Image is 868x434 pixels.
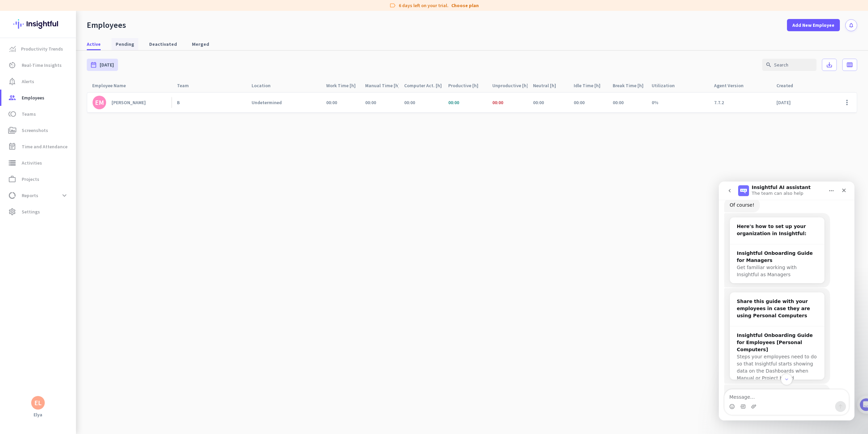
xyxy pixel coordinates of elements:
span: Merged [192,41,209,48]
i: label [389,2,396,9]
a: perm_mediaScreenshots [1,122,76,138]
a: tollTeams [1,106,76,122]
div: Productive [h] [448,81,487,90]
span: Time and Attendance [22,143,67,151]
i: arrow_drop_up [744,81,752,89]
div: 7.7.2 [714,99,724,106]
div: 00:00 [613,99,624,106]
i: arrow_drop_up [793,81,801,89]
span: Screenshots [22,126,48,134]
button: notifications [845,19,857,31]
div: 0% [646,93,709,112]
button: Add New Employee [787,19,840,31]
div: Undetermined [252,99,282,106]
div: Break Time [h] [613,81,646,90]
span: Teams [22,110,36,118]
span: Alerts [22,77,34,86]
i: data_usage [8,191,16,200]
i: arrow_drop_up [556,81,564,89]
i: group [8,94,16,102]
a: groupEmployees [1,90,76,106]
span: 00:00 [404,99,415,106]
i: av_timer [8,61,16,69]
span: 00:00 [448,99,459,106]
i: work_outline [8,175,16,183]
i: event_note [8,143,16,151]
a: menu-itemProductivity Trends [1,41,76,57]
i: arrow_drop_up [189,81,197,89]
i: arrow_drop_up [600,81,609,89]
div: Neutral [h] [533,81,564,90]
div: Idle Time [h] [574,81,607,90]
div: [PERSON_NAME] [112,99,146,106]
button: expand_more [58,189,71,202]
a: work_outlineProjects [1,171,76,187]
img: menu-item [9,46,16,52]
div: Computer Act. [h] [404,81,443,90]
div: Employees [87,20,126,30]
div: Agent Version [714,81,752,90]
a: EM[PERSON_NAME] [93,96,172,109]
span: 00:00 [533,99,544,106]
div: Utilization [652,81,683,90]
div: Employee Name [92,81,134,90]
i: save_alt [826,61,833,68]
span: [DATE] [100,61,114,68]
a: Choose plan [451,2,479,9]
span: Employees [22,94,44,102]
a: B [177,99,246,106]
i: arrow_drop_up [478,81,487,89]
div: [DATE] [776,99,791,106]
i: date_range [90,61,97,68]
div: B [177,99,180,106]
span: Deactivated [149,41,177,48]
div: Location [252,81,279,90]
div: EM [95,99,104,106]
i: perm_media [8,126,16,134]
i: toll [8,110,16,118]
i: arrow_drop_up [675,81,683,89]
i: notification_important [8,77,16,86]
i: arrow_drop_up [271,81,279,89]
a: data_usageReportsexpand_more [1,187,76,204]
button: calendar_view_week [842,59,857,71]
span: Settings [22,208,40,216]
i: arrow_drop_up [644,81,652,89]
i: arrow_drop_up [442,81,450,89]
a: notification_importantAlerts [1,73,76,90]
i: calendar_view_week [846,61,853,68]
button: save_alt [822,59,837,71]
i: arrow_drop_up [356,81,364,89]
span: Reports [22,191,38,200]
i: arrow_drop_up [126,81,134,89]
i: notifications [848,22,854,28]
button: more_vert [839,94,855,111]
a: settingsSettings [1,204,76,220]
input: Search [762,59,816,71]
a: storageActivities [1,155,76,171]
span: Projects [22,175,39,183]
